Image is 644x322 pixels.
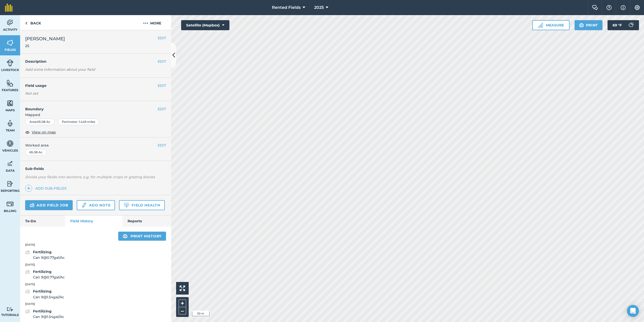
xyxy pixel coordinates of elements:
img: fieldmargin Logo [5,4,13,12]
span: Worked area [25,142,166,148]
strong: Fertilizing [33,269,52,274]
h4: Sub-fields [20,166,171,171]
span: Can 9 @ 1.54 gal / Ac [33,314,64,319]
span: Mapped [20,112,171,118]
img: svg+xml;base64,PD94bWwgdmVyc2lvbj0iMS4wIiBlbmNvZGluZz0idXRmLTgiPz4KPCEtLSBHZW5lcmF0b3I6IEFkb2JlIE... [81,202,87,208]
img: svg+xml;base64,PD94bWwgdmVyc2lvbj0iMS4wIiBlbmNvZGluZz0idXRmLTgiPz4KPCEtLSBHZW5lcmF0b3I6IEFkb2JlIE... [25,308,30,314]
img: svg+xml;base64,PD94bWwgdmVyc2lvbj0iMS4wIiBlbmNvZGluZz0idXRmLTgiPz4KPCEtLSBHZW5lcmF0b3I6IEFkb2JlIE... [7,140,14,147]
button: + [179,300,186,307]
div: Perimeter : 1.449 miles [58,119,99,125]
img: svg+xml;base64,PHN2ZyB4bWxucz0iaHR0cDovL3d3dy53My5vcmcvMjAwMC9zdmciIHdpZHRoPSI1NiIgaGVpZ2h0PSI2MC... [7,79,14,87]
img: svg+xml;base64,PHN2ZyB4bWxucz0iaHR0cDovL3d3dy53My5vcmcvMjAwMC9zdmciIHdpZHRoPSIyMCIgaGVpZ2h0PSIyNC... [143,20,148,26]
div: 65.08 Ac [25,149,47,156]
img: svg+xml;base64,PD94bWwgdmVyc2lvbj0iMS4wIiBlbmNvZGluZz0idXRmLTgiPz4KPCEtLSBHZW5lcmF0b3I6IEFkb2JlIE... [7,160,14,167]
img: svg+xml;base64,PD94bWwgdmVyc2lvbj0iMS4wIiBlbmNvZGluZz0idXRmLTgiPz4KPCEtLSBHZW5lcmF0b3I6IEFkb2JlIE... [7,19,14,26]
h4: Description [25,59,166,64]
p: [DATE] [20,282,171,287]
img: A cog icon [634,5,640,10]
img: svg+xml;base64,PD94bWwgdmVyc2lvbj0iMS4wIiBlbmNvZGluZz0idXRmLTgiPz4KPCEtLSBHZW5lcmF0b3I6IEFkb2JlIE... [25,269,30,275]
a: FertilizingCan 9@1.54gal/Ac [25,308,64,320]
div: Not set [25,91,166,96]
img: svg+xml;base64,PHN2ZyB4bWxucz0iaHR0cDovL3d3dy53My5vcmcvMjAwMC9zdmciIHdpZHRoPSI1NiIgaGVpZ2h0PSI2MC... [7,39,14,47]
img: svg+xml;base64,PHN2ZyB4bWxucz0iaHR0cDovL3d3dy53My5vcmcvMjAwMC9zdmciIHdpZHRoPSIxNCIgaGVpZ2h0PSIyNC... [27,185,30,191]
span: 2025 [314,5,324,11]
img: svg+xml;base64,PHN2ZyB4bWxucz0iaHR0cDovL3d3dy53My5vcmcvMjAwMC9zdmciIHdpZHRoPSIxOSIgaGVpZ2h0PSIyNC... [579,22,584,28]
img: svg+xml;base64,PD94bWwgdmVyc2lvbj0iMS4wIiBlbmNvZGluZz0idXRmLTgiPz4KPCEtLSBHZW5lcmF0b3I6IEFkb2JlIE... [7,59,14,67]
img: svg+xml;base64,PD94bWwgdmVyc2lvbj0iMS4wIiBlbmNvZGluZz0idXRmLTgiPz4KPCEtLSBHZW5lcmF0b3I6IEFkb2JlIE... [7,120,14,127]
img: svg+xml;base64,PHN2ZyB4bWxucz0iaHR0cDovL3d3dy53My5vcmcvMjAwMC9zdmciIHdpZHRoPSI5IiBoZWlnaHQ9IjI0Ii... [25,20,27,26]
span: Rented Fields [272,5,301,11]
p: [DATE] [20,263,171,267]
div: Open Intercom Messenger [627,305,639,317]
a: Print history [118,232,166,241]
a: Back [20,15,46,30]
button: – [179,307,186,314]
img: svg+xml;base64,PHN2ZyB4bWxucz0iaHR0cDovL3d3dy53My5vcmcvMjAwMC9zdmciIHdpZHRoPSI1NiIgaGVpZ2h0PSI2MC... [7,99,14,107]
img: A question mark icon [606,5,612,10]
span: Can 9 @ 1.54 gal / Ac [33,294,64,300]
img: svg+xml;base64,PD94bWwgdmVyc2lvbj0iMS4wIiBlbmNvZGluZz0idXRmLTgiPz4KPCEtLSBHZW5lcmF0b3I6IEFkb2JlIE... [7,200,14,208]
img: svg+xml;base64,PD94bWwgdmVyc2lvbj0iMS4wIiBlbmNvZGluZz0idXRmLTgiPz4KPCEtLSBHZW5lcmF0b3I6IEFkb2JlIE... [25,249,30,255]
img: svg+xml;base64,PHN2ZyB4bWxucz0iaHR0cDovL3d3dy53My5vcmcvMjAwMC9zdmciIHdpZHRoPSIxNyIgaGVpZ2h0PSIxNy... [621,5,626,11]
span: Can 9 @ 0.77 gal / Ac [33,274,65,280]
span: [PERSON_NAME] [25,35,65,42]
button: EDIT [158,59,166,64]
a: Reports [123,216,171,227]
strong: Fertilizing [33,309,52,313]
img: Four arrows, one pointing top left, one top right, one bottom right and the last bottom left [180,285,185,291]
h4: Field usage [25,83,158,88]
div: Area : 65.08 Ac [25,119,55,125]
button: Satellite (Mapbox) [181,20,229,30]
button: Print [575,20,603,30]
p: [DATE] [20,302,171,306]
button: 69 °F [608,20,639,30]
button: EDIT [158,142,166,148]
em: Divide your fields into sections, e.g. for multiple crops or grazing blocks [25,175,155,179]
a: Field History [65,216,122,227]
a: FertilizingCan 9@1.54gal/Ac [25,289,64,300]
a: Field Health [119,200,165,210]
button: EDIT [158,35,166,41]
a: FertilizingCan 9@0.77gal/Ac [25,269,65,280]
span: 69 ° F [613,20,622,30]
span: View on map [32,129,56,135]
a: FertilizingCan 9@0.77gal/Ac [25,249,65,261]
a: Add field job [25,200,73,210]
em: Add extra information about your field [25,67,95,72]
img: svg+xml;base64,PD94bWwgdmVyc2lvbj0iMS4wIiBlbmNvZGluZz0idXRmLTgiPz4KPCEtLSBHZW5lcmF0b3I6IEFkb2JlIE... [7,180,14,188]
img: svg+xml;base64,PHN2ZyB4bWxucz0iaHR0cDovL3d3dy53My5vcmcvMjAwMC9zdmciIHdpZHRoPSIxOSIgaGVpZ2h0PSIyNC... [123,233,128,239]
img: svg+xml;base64,PD94bWwgdmVyc2lvbj0iMS4wIiBlbmNvZGluZz0idXRmLTgiPz4KPCEtLSBHZW5lcmF0b3I6IEFkb2JlIE... [626,20,636,30]
img: Ruler icon [538,23,543,28]
a: To-Do [20,216,65,227]
span: Can 9 @ 0.77 gal / Ac [33,255,65,260]
a: Add note [77,200,115,210]
button: EDIT [158,106,166,112]
span: 25 [25,43,65,48]
p: [DATE] [20,243,171,247]
img: svg+xml;base64,PD94bWwgdmVyc2lvbj0iMS4wIiBlbmNvZGluZz0idXRmLTgiPz4KPCEtLSBHZW5lcmF0b3I6IEFkb2JlIE... [30,202,34,208]
h4: Boundary [20,101,158,112]
img: svg+xml;base64,PHN2ZyB4bWxucz0iaHR0cDovL3d3dy53My5vcmcvMjAwMC9zdmciIHdpZHRoPSIxOCIgaGVpZ2h0PSIyNC... [25,129,30,135]
strong: Fertilizing [33,250,52,254]
button: Measure [532,20,570,30]
button: More [133,15,171,30]
button: View on map [25,129,56,135]
img: svg+xml;base64,PD94bWwgdmVyc2lvbj0iMS4wIiBlbmNvZGluZz0idXRmLTgiPz4KPCEtLSBHZW5lcmF0b3I6IEFkb2JlIE... [25,289,30,295]
strong: Fertilizing [33,289,52,294]
img: Two speech bubbles overlapping with the left bubble in the forefront [592,5,598,10]
button: EDIT [158,83,166,88]
a: Add sub-fields [25,185,69,192]
img: svg+xml;base64,PD94bWwgdmVyc2lvbj0iMS4wIiBlbmNvZGluZz0idXRmLTgiPz4KPCEtLSBHZW5lcmF0b3I6IEFkb2JlIE... [7,307,14,312]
